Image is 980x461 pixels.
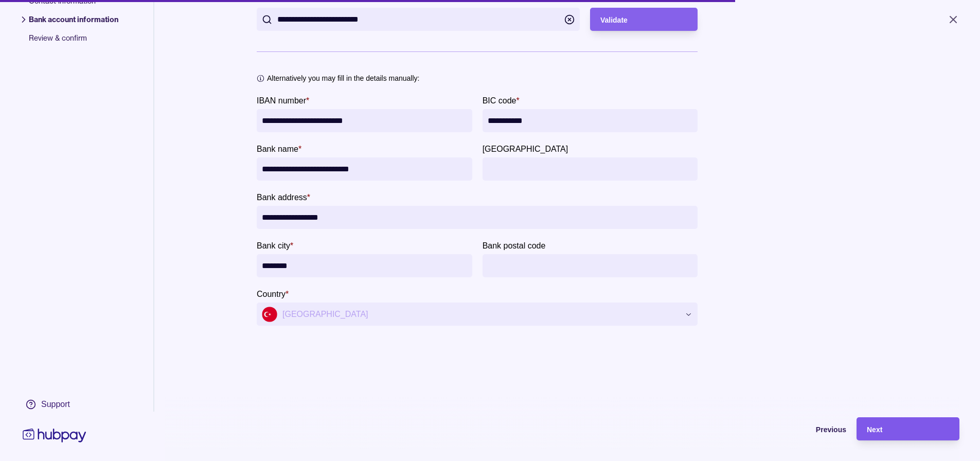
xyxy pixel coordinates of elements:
[262,206,692,229] input: Bank address
[743,417,846,440] button: Previous
[600,16,628,24] span: Validate
[257,193,307,202] p: Bank address
[262,254,467,277] input: Bank city
[816,425,846,434] span: Previous
[257,191,310,203] label: Bank address
[590,8,698,31] button: Validate
[483,94,520,107] label: BIC code
[257,239,293,252] label: Bank city
[867,425,882,434] span: Next
[267,73,419,84] p: Alternatively you may fill in the details manually:
[257,143,301,155] label: Bank name
[483,96,516,105] p: BIC code
[483,145,568,153] p: [GEOGRAPHIC_DATA]
[257,96,306,105] p: IBAN number
[257,288,289,300] label: Country
[488,157,693,181] input: Bank province
[257,94,309,107] label: IBAN number
[257,145,298,153] p: Bank name
[857,417,959,440] button: Next
[41,399,70,410] div: Support
[29,14,118,33] span: Bank account information
[488,254,693,277] input: Bank postal code
[257,290,286,298] p: Country
[483,239,546,252] label: Bank postal code
[257,241,290,250] p: Bank city
[483,241,546,250] p: Bank postal code
[21,394,88,415] a: Support
[483,143,568,155] label: Bank province
[935,8,972,31] button: Close
[262,109,467,132] input: IBAN number
[488,109,693,132] input: BIC code
[29,33,118,51] span: Review & confirm
[277,8,559,31] input: IBAN
[262,157,467,181] input: bankName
